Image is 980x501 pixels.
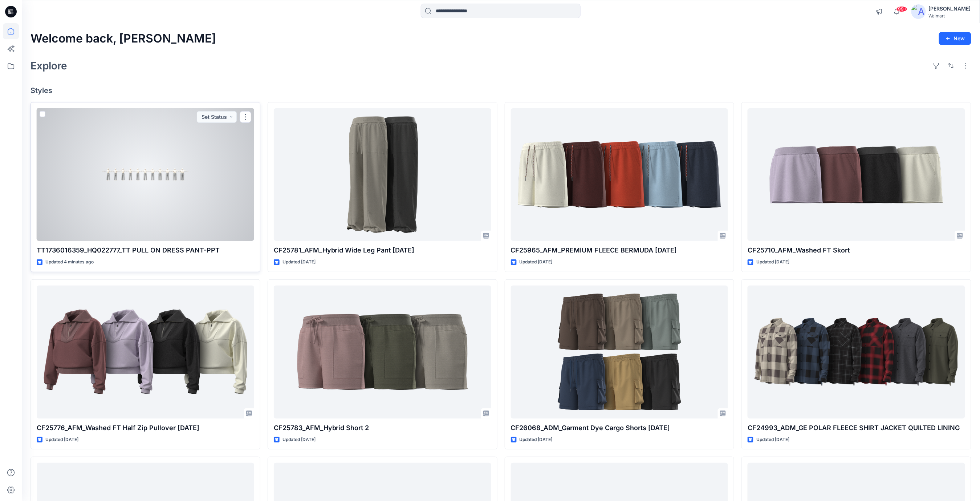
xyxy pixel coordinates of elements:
[31,86,971,95] h4: Styles
[37,423,254,433] p: CF25776_AFM_Washed FT Half Zip Pullover [DATE]
[929,4,971,13] div: [PERSON_NAME]
[511,245,728,255] p: CF25965_AFM_PREMIUM FLEECE BERMUDA [DATE]
[37,286,254,419] a: CF25776_AFM_Washed FT Half Zip Pullover 26JUL25
[939,32,971,45] button: New
[511,286,728,419] a: CF26068_ADM_Garment Dye Cargo Shorts 28AUG25
[520,436,553,444] p: Updated [DATE]
[31,60,67,72] h2: Explore
[31,32,216,45] h2: Welcome back, [PERSON_NAME]
[929,13,971,19] div: Walmart
[748,423,965,433] p: CF24993_ADM_GE POLAR FLEECE SHIRT JACKET QUILTED LINING
[511,423,728,433] p: CF26068_ADM_Garment Dye Cargo Shorts [DATE]
[274,423,491,433] p: CF25783_AFM_Hybrid Short 2
[748,286,965,419] a: CF24993_ADM_GE POLAR FLEECE SHIRT JACKET QUILTED LINING
[45,258,94,266] p: Updated 4 minutes ago
[756,258,789,266] p: Updated [DATE]
[511,108,728,241] a: CF25965_AFM_PREMIUM FLEECE BERMUDA 24JUL25
[274,286,491,419] a: CF25783_AFM_Hybrid Short 2
[520,258,553,266] p: Updated [DATE]
[748,108,965,241] a: CF25710_AFM_Washed FT Skort
[911,4,926,19] img: avatar
[274,245,491,255] p: CF25781_AFM_Hybrid Wide Leg Pant [DATE]
[282,436,316,444] p: Updated [DATE]
[37,245,254,255] p: TT1736016359_HQ022777_TT PULL ON DRESS PANT-PPT
[282,258,316,266] p: Updated [DATE]
[45,436,78,444] p: Updated [DATE]
[37,108,254,241] a: TT1736016359_HQ022777_TT PULL ON DRESS PANT-PPT
[748,245,965,255] p: CF25710_AFM_Washed FT Skort
[896,6,907,12] span: 99+
[756,436,789,444] p: Updated [DATE]
[274,108,491,241] a: CF25781_AFM_Hybrid Wide Leg Pant 24JUL25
